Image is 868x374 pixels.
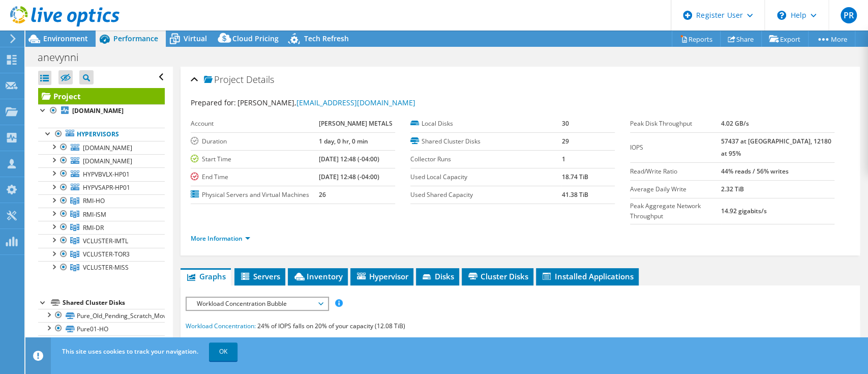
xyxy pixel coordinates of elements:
a: VCLUSTER-MISS [38,261,165,274]
svg: \n [777,11,786,20]
a: [DOMAIN_NAME] [38,104,165,118]
b: [DATE] 12:48 (-04:00) [319,155,379,163]
label: Local Disks [410,119,561,129]
label: Physical Servers and Virtual Machines [191,190,319,200]
a: Export [761,31,809,47]
label: Used Local Capacity [410,172,561,182]
a: Project [38,88,165,104]
span: VCLUSTER-MISS [83,263,129,272]
span: HYPVSAPR-HP01 [83,183,130,192]
b: 44% reads / 56% writes [721,167,789,176]
span: This site uses cookies to track your navigation. [62,347,198,356]
label: Prepared for: [191,98,236,107]
a: RMI-HO [38,194,165,208]
b: 4.02 GB/s [721,119,749,128]
h1: anevynni [33,52,95,63]
span: RMI-HO [83,196,105,205]
span: Installed Applications [541,271,634,281]
a: Pure_Old_Pending_Scratch_Move [38,309,165,322]
b: 1 [561,155,565,163]
a: VCLUSTER-TOR3 [38,248,165,261]
label: Start Time [191,154,319,164]
span: [PERSON_NAME], [237,98,415,107]
span: Hypervisor [355,271,408,281]
span: Tech Refresh [304,34,349,43]
a: HYPVBVLX-HP01 [38,167,165,181]
span: Workload Concentration Bubble [192,298,322,310]
label: Duration [191,136,319,147]
span: Inventory [293,271,343,281]
b: 1 day, 0 hr, 0 min [319,137,368,146]
a: RMI-ISM [38,208,165,221]
span: Details [246,73,274,85]
b: 18.74 TiB [561,172,588,181]
b: 41.38 TiB [561,190,588,199]
label: Peak Aggregate Network Throughput [630,201,721,221]
span: Performance [113,34,158,43]
a: OK [209,342,237,361]
span: Project [204,75,244,85]
b: 14.92 gigabits/s [721,207,767,215]
b: [DOMAIN_NAME] [72,106,124,115]
span: Servers [240,271,280,281]
a: Share [720,31,762,47]
b: 30 [561,119,568,128]
a: VCLUSTER-IMTL [38,234,165,247]
span: VCLUSTER-TOR3 [83,250,130,258]
a: [DOMAIN_NAME] [38,141,165,154]
span: Disks [421,271,454,281]
label: IOPS [630,142,721,153]
span: HYPVBVLX-HP01 [83,170,130,179]
span: VCLUSTER-IMTL [83,237,128,245]
span: Environment [43,34,88,43]
a: [EMAIL_ADDRESS][DOMAIN_NAME] [296,98,415,107]
label: Collector Runs [410,154,561,164]
a: More [808,31,855,47]
a: Pure04_SCCM [38,335,165,349]
span: Cloud Pricing [232,34,279,43]
span: Graphs [186,271,226,281]
span: Cluster Disks [467,271,528,281]
label: End Time [191,172,319,182]
a: RMI-DR [38,221,165,234]
span: Workload Concentration: [186,322,256,330]
span: PR [841,7,857,23]
span: RMI-ISM [83,210,106,219]
a: [DOMAIN_NAME] [38,154,165,167]
span: 24% of IOPS falls on 20% of your capacity (12.08 TiB) [257,322,405,330]
a: HYPVSAPR-HP01 [38,181,165,194]
b: 57437 at [GEOGRAPHIC_DATA], 12180 at 95% [721,137,831,158]
label: Shared Cluster Disks [410,136,561,147]
b: 2.32 TiB [721,185,744,193]
div: Shared Cluster Disks [63,297,165,309]
span: [DOMAIN_NAME] [83,157,132,165]
label: Used Shared Capacity [410,190,561,200]
b: 26 [319,190,326,199]
label: Read/Write Ratio [630,166,721,177]
a: Reports [672,31,721,47]
label: Peak Disk Throughput [630,119,721,129]
a: Pure01-HO [38,322,165,335]
a: Hypervisors [38,128,165,141]
label: Average Daily Write [630,184,721,194]
b: [PERSON_NAME] METALS [319,119,393,128]
a: More Information [191,234,250,243]
label: Account [191,119,319,129]
span: RMI-DR [83,223,104,232]
span: [DOMAIN_NAME] [83,143,132,152]
span: Virtual [184,34,207,43]
b: [DATE] 12:48 (-04:00) [319,172,379,181]
b: 29 [561,137,568,146]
